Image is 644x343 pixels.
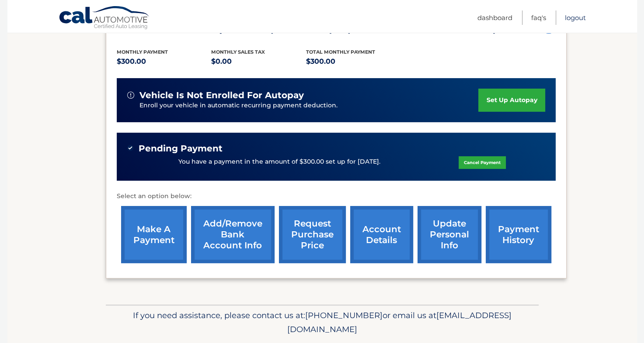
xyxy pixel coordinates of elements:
[139,101,479,110] p: Enroll your vehicle in automatic recurring payment deduction.
[191,206,275,263] a: Add/Remove bank account info
[211,49,265,55] span: Monthly sales Tax
[127,145,133,151] img: check-green.svg
[287,310,512,334] span: [EMAIL_ADDRESS][DOMAIN_NAME]
[418,206,481,263] a: update personal info
[127,92,134,99] img: alert-white.svg
[59,6,150,31] a: Cal Automotive
[486,206,551,263] a: payment history
[117,49,168,55] span: Monthly Payment
[350,206,413,263] a: account details
[531,10,546,25] a: FAQ's
[459,156,506,169] a: Cancel Payment
[478,89,545,112] a: set up autopay
[306,49,375,55] span: Total Monthly Payment
[117,55,212,68] p: $300.00
[305,310,383,320] span: [PHONE_NUMBER]
[121,206,187,263] a: make a payment
[279,206,346,263] a: request purchase price
[178,157,380,167] p: You have a payment in the amount of $300.00 set up for [DATE].
[117,191,556,202] p: Select an option below:
[477,10,512,25] a: Dashboard
[139,90,304,101] span: vehicle is not enrolled for autopay
[139,143,223,154] span: Pending Payment
[565,10,586,25] a: Logout
[211,55,306,68] p: $0.00
[306,55,401,68] p: $300.00
[111,309,533,336] p: If you need assistance, please contact us at: or email us at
